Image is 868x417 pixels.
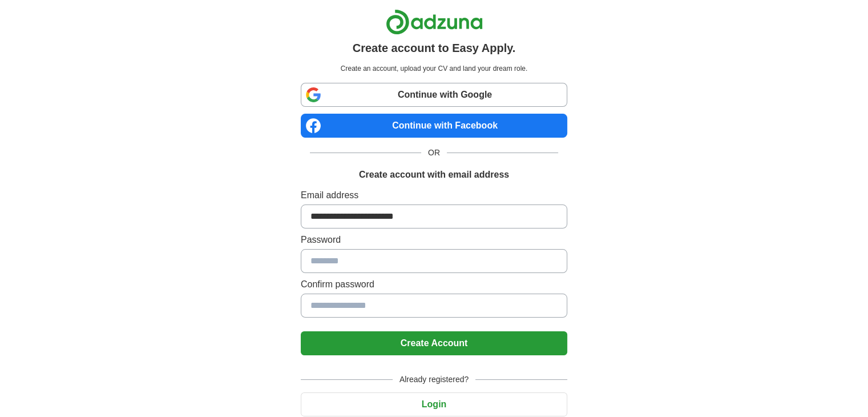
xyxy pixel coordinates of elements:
a: Login [301,399,567,409]
label: Confirm password [301,278,567,291]
label: Password [301,233,567,247]
a: Continue with Facebook [301,114,567,138]
img: Adzuna logo [386,9,483,35]
p: Create an account, upload your CV and land your dream role. [303,63,565,74]
h1: Create account to Easy Apply. [353,39,516,57]
button: Login [301,392,567,416]
h1: Create account with email address [359,168,509,182]
a: Continue with Google [301,83,567,107]
span: OR [421,147,447,159]
label: Email address [301,189,567,202]
span: Already registered? [393,374,475,386]
button: Create Account [301,331,567,355]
